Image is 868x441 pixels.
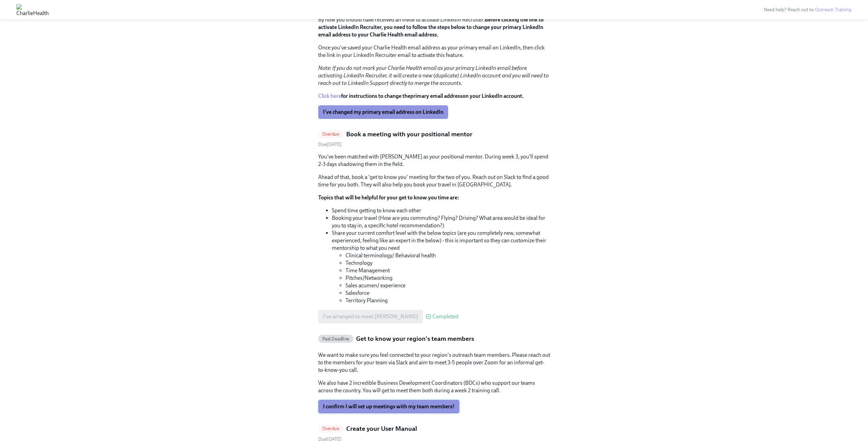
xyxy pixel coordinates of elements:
em: Note: If you do not mark your Charlie Health email as your primary LinkedIn email before activati... [318,65,549,86]
span: Overdue [318,132,343,137]
li: Clinical terminology/ Behavioral health [345,252,550,259]
li: Share your current comfort level with the below topics (are you completely new, somewhat experien... [332,229,550,304]
strong: primary email address [410,93,462,99]
strong: Topics that will be helpful for your get to know you time are: [318,194,459,201]
p: Ahead of that, book a 'get to know you' meeting for the two of you. Reach out on Slack to find a ... [318,173,550,188]
span: Wednesday, August 20th 2025, 10:00 am [318,141,342,147]
li: Time Management [345,267,550,274]
h5: Get to know your region's team members [356,334,474,343]
p: By now you should have received an invite to activate LinkedIn Recruiter. [318,16,550,39]
span: I confirm I will set up meetings with my team members! [323,403,455,410]
li: Spend time getting to know each other [332,207,550,214]
a: Outreach Training [815,7,852,13]
li: Technology [345,259,550,267]
h5: Create your User Manual [346,424,417,433]
li: Pitches/Networking [345,274,550,282]
button: I've changed my primary email address on LinkedIn [318,105,448,119]
li: Sales acumen/ experience [345,282,550,289]
img: CharlieHealth [16,4,49,15]
li: Booking your travel (How are you commuting? Flying? Driving? What area would be ideal for you to ... [332,214,550,229]
p: We want to make sure you feel connected to your region's outreach team members. Please reach out ... [318,351,550,374]
a: OverdueBook a meeting with your positional mentorDue[DATE] [318,130,550,148]
li: Salesforce [345,289,550,297]
span: I've changed my primary email address on LinkedIn [323,109,443,116]
button: I confirm I will set up meetings with my team members! [318,400,459,413]
p: We also have 2 incredible Business Development Coordinators (BDCs) who support our teams across t... [318,379,550,394]
span: Overdue [318,426,343,431]
h5: Book a meeting with your positional mentor [346,130,472,139]
a: Past DeadlineGet to know your region's team members [318,334,550,346]
a: Click here [318,93,341,99]
p: You've been matched with [PERSON_NAME] as your positional mentor. During week 3, you'll spend 2-3... [318,153,550,168]
li: Territory Planning [345,297,550,304]
span: Completed [432,314,458,319]
p: Once you've saved your Charlie Health email address as your primary email on LinkedIn, then click... [318,44,550,59]
span: Need help? Reach out to [764,7,852,13]
span: Past Deadline [318,336,354,341]
strong: Before clicking the link to activate LinkedIn Recruiter, you need to follow the steps below to ch... [318,16,544,38]
strong: for instructions to change the on your LinkedIn account. [318,93,524,99]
